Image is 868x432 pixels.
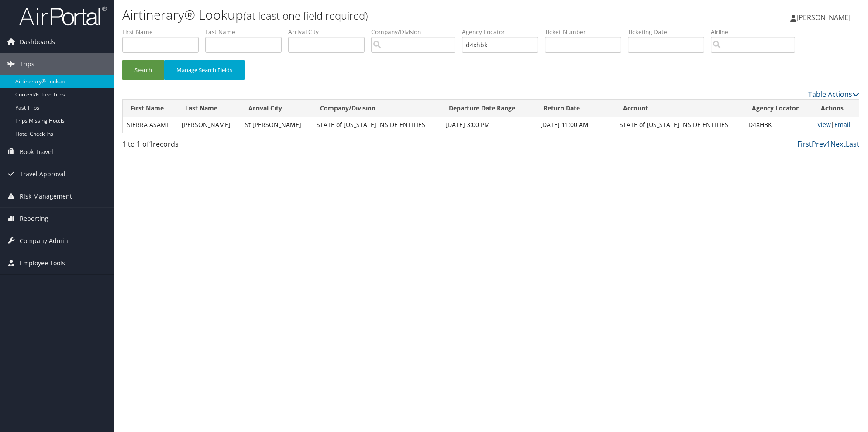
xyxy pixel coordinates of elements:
button: Manage Search Fields [164,60,245,80]
label: First Name [122,27,205,36]
td: STATE of [US_STATE] INSIDE ENTITIES [312,117,441,133]
label: Company/Division [371,27,462,36]
span: Reporting [20,208,48,230]
span: Book Travel [20,141,53,163]
small: (at least one field required) [243,8,368,23]
td: D4XHBK [744,117,813,133]
a: Table Actions [808,89,859,99]
th: Agency Locator: activate to sort column ascending [744,100,813,117]
a: Next [830,139,846,149]
span: Company Admin [20,230,68,252]
td: St [PERSON_NAME] [241,117,312,133]
a: First [797,139,812,149]
a: View [817,120,831,129]
label: Ticketing Date [628,27,711,36]
span: 1 [149,139,153,149]
th: Departure Date Range: activate to sort column ascending [441,100,535,117]
a: 1 [827,139,830,149]
a: [PERSON_NAME] [790,4,859,31]
th: Account: activate to sort column ascending [615,100,744,117]
td: [DATE] 3:00 PM [441,117,535,133]
h1: Airtinerary® Lookup [122,6,613,24]
label: Agency Locator [462,27,545,36]
button: Search [122,60,164,80]
a: Last [846,139,859,149]
a: Prev [812,139,827,149]
span: Travel Approval [20,163,65,185]
span: Employee Tools [20,252,65,274]
td: STATE of [US_STATE] INSIDE ENTITIES [615,117,744,133]
td: | [813,117,859,133]
th: Actions [813,100,859,117]
span: Dashboards [20,31,55,53]
th: Last Name: activate to sort column ascending [177,100,241,117]
th: Arrival City: activate to sort column ascending [241,100,312,117]
span: Risk Management [20,185,72,207]
div: 1 to 1 of records [122,139,297,154]
label: Ticket Number [545,27,628,36]
th: Return Date: activate to sort column ascending [536,100,615,117]
td: [DATE] 11:00 AM [536,117,615,133]
td: SIERRA ASAMI [123,117,177,133]
img: airportal-logo.png [19,6,107,26]
label: Last Name [205,27,288,36]
span: Trips [20,53,34,75]
span: [PERSON_NAME] [796,13,851,22]
th: Company/Division [312,100,441,117]
label: Arrival City [288,27,371,36]
a: Email [834,120,851,129]
th: First Name: activate to sort column ascending [123,100,177,117]
td: [PERSON_NAME] [177,117,241,133]
label: Airline [711,27,802,36]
